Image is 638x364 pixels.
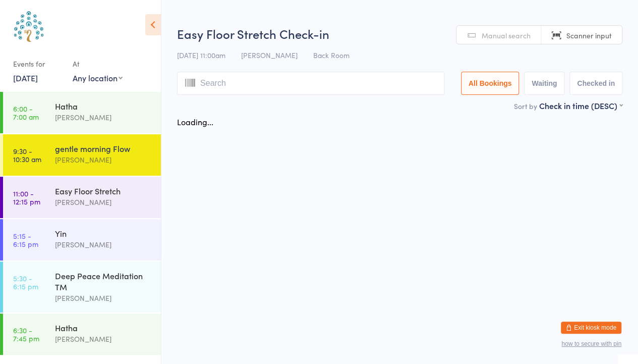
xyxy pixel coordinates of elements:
span: [DATE] 11:00am [177,50,225,60]
a: [DATE] [13,72,38,83]
div: Check in time (DESC) [539,100,622,111]
a: 5:30 -6:15 pmDeep Peace Meditation TM[PERSON_NAME] [3,262,161,313]
div: [PERSON_NAME] [55,292,152,304]
div: Loading... [177,116,213,127]
time: 6:00 - 7:00 am [13,105,39,121]
button: Exit kiosk mode [561,322,621,334]
span: Manual search [482,30,531,40]
div: At [73,56,123,72]
div: gentle morning Flow [55,143,152,154]
a: 5:15 -6:15 pmYin[PERSON_NAME] [3,219,161,261]
a: 9:30 -10:30 amgentle morning Flow[PERSON_NAME] [3,134,161,176]
div: Easy Floor Stretch [55,185,152,196]
div: Events for [13,56,63,72]
div: Hatha [55,322,152,333]
button: Checked in [569,72,622,95]
div: Yin [55,228,152,239]
img: Australian School of Meditation & Yoga [10,8,48,45]
a: 11:00 -12:15 pmEasy Floor Stretch[PERSON_NAME] [3,177,161,218]
a: 6:00 -7:00 amHatha[PERSON_NAME] [3,92,161,133]
div: Any location [73,72,123,83]
button: how to secure with pin [561,340,621,347]
div: [PERSON_NAME] [55,112,152,123]
time: 5:30 - 6:15 pm [13,274,38,290]
button: All Bookings [461,72,519,95]
div: Hatha [55,100,152,112]
div: Deep Peace Meditation TM [55,270,152,292]
div: [PERSON_NAME] [55,154,152,166]
a: 6:30 -7:45 pmHatha[PERSON_NAME] [3,314,161,355]
time: 6:30 - 7:45 pm [13,326,39,342]
label: Sort by [514,101,537,111]
div: [PERSON_NAME] [55,196,152,208]
span: Scanner input [566,30,612,40]
span: Back Room [313,50,350,60]
time: 11:00 - 12:15 pm [13,189,40,205]
input: Search [177,72,444,95]
span: [PERSON_NAME] [241,50,298,60]
h2: Easy Floor Stretch Check-in [177,25,622,42]
div: [PERSON_NAME] [55,239,152,250]
div: [PERSON_NAME] [55,333,152,345]
time: 9:30 - 10:30 am [13,147,41,163]
time: 5:15 - 6:15 pm [13,232,38,248]
button: Waiting [524,72,564,95]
